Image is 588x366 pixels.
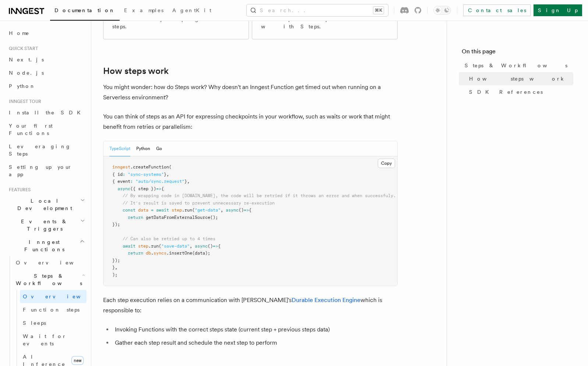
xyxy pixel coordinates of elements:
span: Documentation [54,7,115,13]
span: Overview [23,294,99,299]
span: Examples [124,7,163,13]
button: Events & Triggers [6,215,87,235]
span: async [226,207,239,213]
span: AgentKit [172,7,211,13]
a: Next.js [6,53,87,66]
span: Leveraging Steps [9,143,71,157]
span: Function steps [23,307,80,313]
span: inngest [112,164,130,170]
span: () [208,244,213,249]
span: "save-data" [161,244,190,249]
span: } [164,172,166,177]
kbd: ⌘K [373,7,384,14]
p: You might wonder: how do Steps work? Why doesn't an Inngest Function get timed out when running o... [103,82,398,103]
span: async [117,186,130,191]
span: Features [6,187,31,193]
span: Your first Functions [9,123,53,136]
span: // By wrapping code in [DOMAIN_NAME], the code will be retried if it throws an error and when suc... [123,193,396,198]
span: .createFunction [130,164,169,170]
span: Node.js [9,70,44,76]
button: Search...⌘K [247,4,388,16]
span: , [187,179,190,184]
a: How steps work [466,72,573,85]
button: Inngest Functions [6,235,87,256]
span: const [123,207,135,213]
span: db [146,250,151,256]
span: SDK References [469,88,543,96]
span: => [213,244,218,249]
button: Go [156,141,162,156]
span: => [244,207,249,213]
a: Overview [20,290,87,303]
a: Python [6,79,87,93]
span: async [195,244,208,249]
a: Documentation [50,2,120,21]
span: ); [112,272,117,277]
span: { [161,186,164,191]
span: , [115,265,117,270]
span: step [172,207,182,213]
span: { [249,207,251,213]
a: Wait for events [20,330,87,350]
span: await [156,207,169,213]
span: (); [210,215,218,220]
span: } [112,265,115,270]
span: Sleeps [23,320,46,326]
a: Contact sales [463,4,531,16]
span: Steps & Workflows [465,62,567,69]
span: { [218,244,221,249]
span: Wait for events [23,333,67,347]
span: }); [112,222,120,227]
a: Sign Up [534,4,582,16]
span: () [239,207,244,213]
span: }); [112,258,120,263]
a: Node.js [6,66,87,79]
span: .run [148,244,159,249]
button: Local Development [6,194,87,215]
span: Setting up your app [9,164,72,177]
p: Each step execution relies on a communication with [PERSON_NAME]'s which is responsible to: [103,295,398,316]
a: Install the SDK [6,106,87,119]
span: Inngest Functions [6,238,80,253]
span: new [71,356,84,365]
a: How steps work [103,66,169,76]
a: SDK References [466,85,573,99]
button: Toggle dark mode [433,6,451,15]
span: Quick start [6,46,38,51]
span: = [151,207,154,213]
span: { id [112,172,123,177]
span: Events & Triggers [6,218,80,232]
button: Steps & Workflows [13,269,87,290]
span: ( [192,207,195,213]
span: } [184,179,187,184]
span: .run [182,207,192,213]
span: : [130,179,133,184]
span: Next.js [9,57,44,63]
span: data [138,207,148,213]
a: Function steps [20,303,87,316]
span: , [190,244,192,249]
span: "sync-systems" [128,172,164,177]
span: // It's result is saved to prevent unnecessary re-execution [123,200,275,206]
span: . [151,250,154,256]
span: , [166,172,169,177]
a: Overview [13,256,87,269]
span: ( [159,244,161,249]
span: "get-data" [195,207,221,213]
span: ({ step }) [130,186,156,191]
a: Examples [120,2,168,20]
span: : [123,172,125,177]
span: Overview [16,260,92,266]
span: Inngest tour [6,99,41,104]
a: Steps & Workflows [462,59,573,72]
button: TypeScript [109,141,130,156]
span: { event [112,179,130,184]
a: AgentKit [168,2,216,20]
span: await [123,244,135,249]
span: "auto/sync.request" [135,179,184,184]
a: Home [6,26,87,40]
span: How steps work [469,75,566,82]
span: return [128,250,143,256]
li: Gather each step result and schedule the next step to perform [113,338,398,348]
a: Sleeps [20,316,87,330]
